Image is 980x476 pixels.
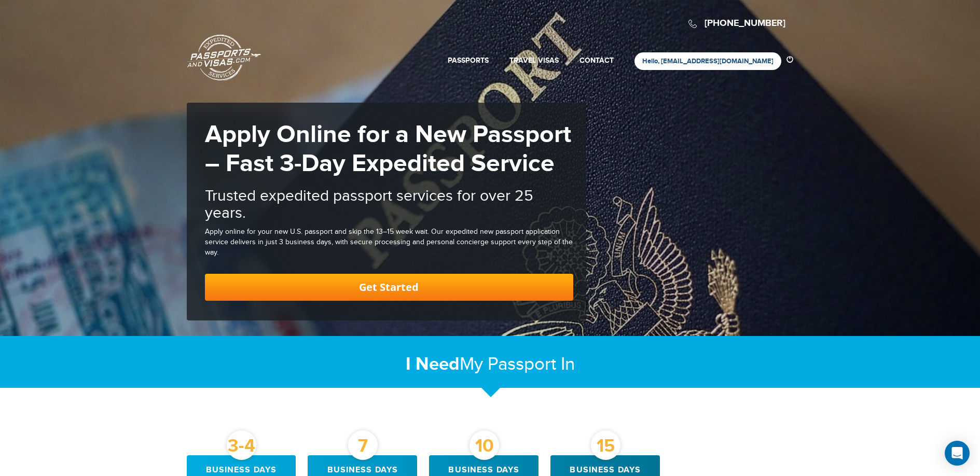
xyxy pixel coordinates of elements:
[205,188,573,222] h2: Trusted expedited passport services for over 25 years.
[187,34,261,81] a: Passports & [DOMAIN_NAME]
[187,353,794,375] h2: My
[227,430,256,460] div: 3-4
[448,56,489,65] a: Passports
[945,441,970,466] div: Open Intercom Messenger
[205,120,571,179] strong: Apply Online for a New Passport – Fast 3-Day Expedited Service
[591,430,620,460] div: 15
[488,354,575,375] span: Passport In
[205,227,573,258] div: Apply online for your new U.S. passport and skip the 13–15 week wait. Our expedited new passport ...
[205,274,573,301] a: Get Started
[642,57,774,65] a: Hello, [EMAIL_ADDRESS][DOMAIN_NAME]
[406,353,460,375] strong: I Need
[705,18,785,29] a: [PHONE_NUMBER]
[509,56,559,65] a: Travel Visas
[348,430,378,460] div: 7
[470,430,499,460] div: 10
[579,56,614,65] a: Contact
